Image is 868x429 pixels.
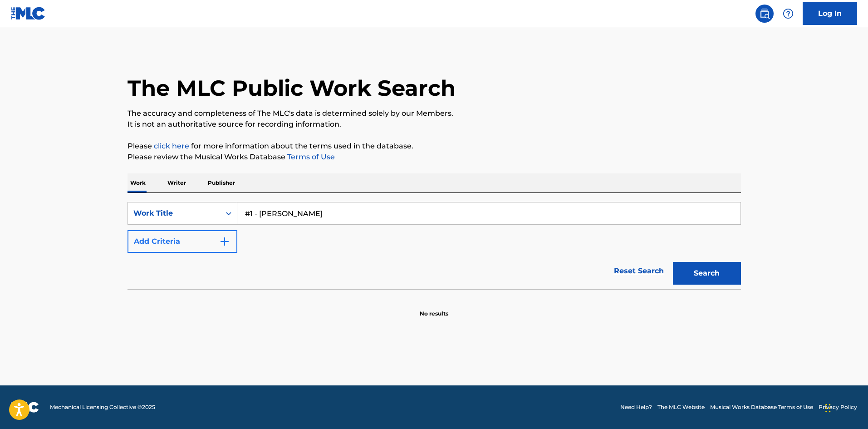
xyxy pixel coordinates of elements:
img: help [783,8,794,19]
p: It is not an authoritative source for recording information. [128,119,741,130]
a: The MLC Website [657,403,705,411]
div: Drag [825,394,831,422]
a: Log In [803,2,857,25]
a: Need Help? [620,403,652,411]
p: Publisher [205,173,238,192]
a: Musical Works Database Terms of Use [710,403,813,411]
span: Mechanical Licensing Collective © 2025 [50,403,155,411]
iframe: Chat Widget [823,385,868,429]
button: Search [673,262,741,285]
div: Help [779,5,797,23]
img: logo [11,402,39,413]
button: Add Criteria [128,230,237,253]
img: 9d2ae6d4665cec9f34b9.svg [219,236,230,247]
a: Reset Search [609,261,668,281]
div: Work Title [133,208,215,219]
form: Search Form [128,202,741,289]
h1: The MLC Public Work Search [128,74,456,102]
p: Writer [165,173,189,192]
a: Privacy Policy [819,403,857,411]
a: Terms of Use [285,153,335,161]
p: The accuracy and completeness of The MLC's data is determined solely by our Members. [128,108,741,119]
p: Please for more information about the terms used in the database. [128,141,741,152]
p: Please review the Musical Works Database [128,152,741,163]
a: click here [154,142,189,150]
p: Work [128,173,148,192]
a: Public Search [755,5,774,23]
img: search [759,8,770,19]
p: No results [420,299,448,318]
img: MLC Logo [11,7,46,20]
